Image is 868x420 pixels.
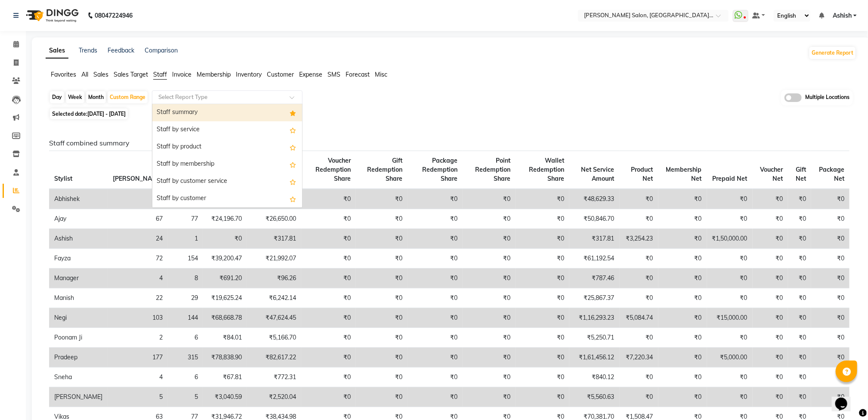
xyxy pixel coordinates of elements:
[753,229,788,249] td: ₹0
[788,328,811,348] td: ₹0
[197,71,231,78] span: Membership
[753,348,788,367] td: ₹0
[356,189,408,209] td: ₹0
[631,166,653,182] span: Product Net
[168,387,203,407] td: 5
[315,157,351,182] span: Voucher Redemption Share
[463,249,516,269] td: ₹0
[49,229,108,249] td: Ashish
[569,269,620,288] td: ₹787.46
[108,209,168,229] td: 67
[108,367,168,387] td: 4
[707,249,753,269] td: ₹0
[658,348,707,367] td: ₹0
[247,367,302,387] td: ₹772.31
[203,367,247,387] td: ₹67.81
[707,189,753,209] td: ₹0
[788,209,811,229] td: ₹0
[811,249,849,269] td: ₹0
[516,328,569,348] td: ₹0
[356,269,408,288] td: ₹0
[301,348,356,367] td: ₹0
[290,142,296,152] span: Add this report to Favorites List
[327,71,340,78] span: SMS
[87,111,126,117] span: [DATE] - [DATE]
[463,308,516,328] td: ₹0
[516,229,569,249] td: ₹0
[788,269,811,288] td: ₹0
[301,367,356,387] td: ₹0
[203,387,247,407] td: ₹3,040.59
[247,288,302,308] td: ₹6,242.14
[463,229,516,249] td: ₹0
[811,269,849,288] td: ₹0
[49,308,108,328] td: Negi
[168,328,203,348] td: 6
[54,175,72,182] span: Stylist
[788,249,811,269] td: ₹0
[247,348,302,367] td: ₹82,617.22
[301,308,356,328] td: ₹0
[569,249,620,269] td: ₹61,192.54
[356,387,408,407] td: ₹0
[50,91,64,103] div: Day
[301,387,356,407] td: ₹0
[620,229,658,249] td: ₹3,254.23
[707,367,753,387] td: ₹0
[49,387,108,407] td: [PERSON_NAME]
[811,328,849,348] td: ₹0
[408,367,463,387] td: ₹0
[707,288,753,308] td: ₹0
[811,308,849,328] td: ₹0
[753,269,788,288] td: ₹0
[620,328,658,348] td: ₹0
[50,108,128,119] span: Selected date:
[658,189,707,209] td: ₹0
[408,348,463,367] td: ₹0
[658,249,707,269] td: ₹0
[811,348,849,367] td: ₹0
[753,189,788,209] td: ₹0
[356,209,408,229] td: ₹0
[152,104,302,121] div: Staff summary
[809,47,856,59] button: Generate Report
[581,166,615,182] span: Net Service Amount
[203,209,247,229] td: ₹24,196.70
[620,189,658,209] td: ₹0
[168,308,203,328] td: 144
[49,189,108,209] td: Abhishek
[152,156,302,173] div: Staff by membership
[356,348,408,367] td: ₹0
[516,288,569,308] td: ₹0
[620,308,658,328] td: ₹5,084.74
[152,190,302,207] div: Staff by customer
[247,269,302,288] td: ₹96.26
[203,229,247,249] td: ₹0
[463,189,516,209] td: ₹0
[516,367,569,387] td: ₹0
[408,288,463,308] td: ₹0
[153,71,167,78] span: Staff
[93,71,108,78] span: Sales
[86,91,106,103] div: Month
[658,288,707,308] td: ₹0
[753,308,788,328] td: ₹0
[203,308,247,328] td: ₹68,668.78
[620,249,658,269] td: ₹0
[46,43,68,59] a: Sales
[168,209,203,229] td: 77
[356,249,408,269] td: ₹0
[290,125,296,135] span: Add this report to Favorites List
[290,108,296,118] span: Added to Favorites
[247,249,302,269] td: ₹21,992.07
[49,348,108,367] td: Pradeep
[108,249,168,269] td: 72
[713,175,748,182] span: Prepaid Net
[113,175,163,182] span: [PERSON_NAME]
[108,269,168,288] td: 4
[301,229,356,249] td: ₹0
[516,269,569,288] td: ₹0
[301,189,356,209] td: ₹0
[658,269,707,288] td: ₹0
[22,3,81,28] img: logo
